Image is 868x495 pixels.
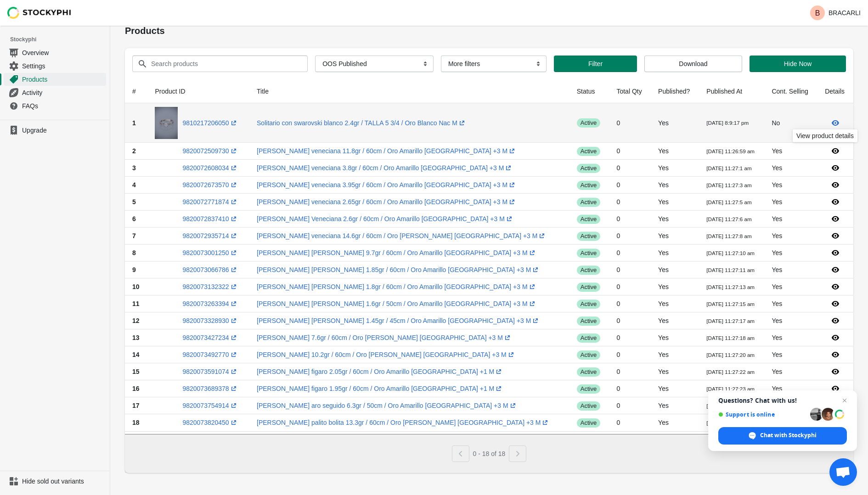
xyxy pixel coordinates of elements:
[182,249,238,256] a: 9820073001250(opens a new window)
[182,198,238,206] a: 9820072771874(opens a new window)
[706,284,755,290] small: [DATE] 11:27:13 am
[651,245,699,261] td: Yes
[651,211,699,228] td: Yes
[609,211,651,228] td: 0
[132,368,140,375] span: 15
[609,363,651,380] td: 0
[132,419,140,426] span: 18
[577,283,600,292] span: active
[132,164,136,172] span: 3
[132,300,140,307] span: 11
[706,301,755,307] small: [DATE] 11:27:15 am
[706,120,749,126] small: [DATE] 8:9:17 pm
[10,35,110,44] span: Stockyphi
[125,79,147,103] th: #
[147,79,249,103] th: Product ID
[257,300,537,307] a: [PERSON_NAME] [PERSON_NAME] 1.6gr / 50cm / Oro Amarillo [GEOGRAPHIC_DATA] +3 M(opens a new window)
[609,261,651,278] td: 0
[257,232,547,239] a: [PERSON_NAME] veneciana 14.6gr / 60cm / Oro [PERSON_NAME] [GEOGRAPHIC_DATA] +3 M(opens a new window)
[257,147,517,155] a: [PERSON_NAME] veneciana 11.8gr / 60cm / Oro Amarillo [GEOGRAPHIC_DATA] +3 M(opens a new window)
[764,228,817,245] td: Yes
[651,177,699,194] td: Yes
[132,249,136,256] span: 8
[651,103,699,143] td: Yes
[257,402,518,409] a: [PERSON_NAME] aro seguido 6.3gr / 50cm / Oro Amarillo [GEOGRAPHIC_DATA] +3 M(opens a new window)
[132,119,136,127] span: 1
[706,182,751,188] small: [DATE] 11:27:3 am
[182,266,238,273] a: 9820073066786(opens a new window)
[257,266,540,273] a: [PERSON_NAME] [PERSON_NAME] 1.85gr / 60cm / Oro Amarillo [GEOGRAPHIC_DATA] +3 M(opens a new window)
[182,232,238,239] a: 9820072935714(opens a new window)
[182,351,238,358] a: 9820073492770(opens a new window)
[810,6,825,20] span: Avatar with initials B
[132,147,136,155] span: 2
[257,368,503,375] a: [PERSON_NAME] figaro 2.05gr / 60cm / Oro Amarillo [GEOGRAPHIC_DATA] +1 M(opens a new window)
[132,317,140,324] span: 12
[644,56,742,72] button: Download
[22,477,104,486] span: Hide sold out variants
[182,300,238,307] a: 9820073263394(opens a new window)
[609,329,651,346] td: 0
[764,346,817,363] td: Yes
[132,283,140,290] span: 10
[706,335,755,341] small: [DATE] 11:27:18 am
[706,250,755,256] small: [DATE] 11:27:10 am
[132,334,140,341] span: 13
[577,147,600,156] span: active
[182,402,238,409] a: 9820073754914(opens a new window)
[132,198,136,206] span: 5
[651,228,699,245] td: Yes
[609,346,651,363] td: 0
[760,431,817,439] span: Chat with Stockyphi
[257,249,537,256] a: [PERSON_NAME] [PERSON_NAME] 9.7gr / 60cm / Oro Amarillo [GEOGRAPHIC_DATA] +3 M(opens a new window)
[577,317,600,326] span: active
[651,261,699,278] td: Yes
[182,147,238,155] a: 9820072509730(opens a new window)
[182,164,238,172] a: 9820072608034(opens a new window)
[806,4,864,22] button: Avatar with initials BBRACARLI
[257,119,467,127] a: Solitario con swarovski blanco 2.4gr / TALLA 5 3/4 / Oro Blanco Nac M(opens a new window)
[706,267,755,273] small: [DATE] 11:27:11 am
[132,181,136,189] span: 4
[452,442,527,462] nav: Pagination
[651,329,699,346] td: Yes
[651,397,699,414] td: Yes
[764,363,817,380] td: Yes
[718,397,847,404] span: Questions? Chat with us!
[577,118,600,128] span: active
[651,194,699,211] td: Yes
[22,61,104,71] span: Settings
[4,124,106,137] a: Upgrade
[817,79,853,103] th: Details
[651,312,699,329] td: Yes
[155,107,178,139] img: D8E07B18-35E6-48B5-81C3-9245E3CD5D73.jpg
[182,283,238,290] a: 9820073132322(opens a new window)
[829,9,861,17] p: BRACARLI
[764,380,817,397] td: Yes
[706,199,751,205] small: [DATE] 11:27:5 am
[577,164,600,173] span: active
[718,427,847,445] span: Chat with Stockyphi
[257,181,517,189] a: [PERSON_NAME] veneciana 3.95gr / 60cm / Oro Amarillo [GEOGRAPHIC_DATA] +3 M(opens a new window)
[182,317,238,324] a: 9820073328930(opens a new window)
[182,119,238,127] a: 9810217206050(opens a new window)
[829,458,857,486] a: Open chat
[651,346,699,363] td: Yes
[22,75,104,84] span: Products
[577,300,600,309] span: active
[609,103,651,143] td: 0
[182,334,238,341] a: 9820073427234(opens a new window)
[577,249,600,258] span: active
[569,79,609,103] th: Status
[699,79,764,103] th: Published At
[609,312,651,329] td: 0
[182,215,238,222] a: 9820072837410(opens a new window)
[257,283,537,290] a: [PERSON_NAME] [PERSON_NAME] 1.8gr / 60cm / Oro Amarillo [GEOGRAPHIC_DATA] +3 M(opens a new window)
[22,88,104,97] span: Activity
[815,9,820,17] text: B
[764,312,817,329] td: Yes
[125,24,853,37] h1: Products
[706,165,751,171] small: [DATE] 11:27:1 am
[609,228,651,245] td: 0
[132,402,140,409] span: 17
